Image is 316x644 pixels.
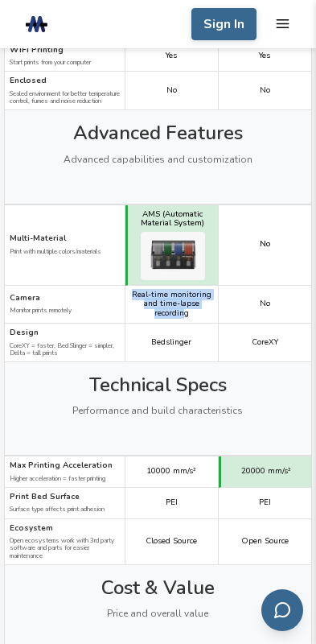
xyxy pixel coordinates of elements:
[10,90,120,105] span: Sealed environment for better temperature control, fumes and noise reduction
[73,122,243,145] span: Advanced Features
[252,338,278,348] span: CoreXY
[10,59,120,66] span: Start prints from your computer
[101,577,215,600] span: Cost & Value
[133,210,212,229] div: AMS (Automatic Material System)
[107,609,208,620] span: Price and overall value
[10,475,120,482] span: Higher acceleration = faster printing
[141,232,205,280] img: Bambu Lab A1 Mini multi-material system
[275,16,290,31] button: mobile navigation menu
[10,506,120,513] span: Surface type affects print adhesion
[10,524,120,534] span: Ecosystem
[10,328,120,338] span: Design
[10,537,120,559] span: Open ecosystems work with 3rd party software and parts for easier maintenance
[166,86,177,96] span: No
[10,76,120,86] span: Enclosed
[10,46,120,56] span: WiFi Printing
[166,498,178,508] span: PEI
[166,52,177,61] span: Yes
[10,493,120,502] span: Print Bed Surface
[259,52,270,61] span: Yes
[89,374,227,397] span: Technical Specs
[72,406,243,417] span: Performance and build characteristics
[259,498,271,508] span: PEI
[241,467,291,477] span: 20000 mm/s²
[10,307,120,314] span: Monitor prints remotely
[241,537,289,547] span: Open Source
[261,589,303,631] button: Send feedback via email
[10,461,120,471] span: Max Printing Acceleration
[146,537,197,547] span: Closed Source
[151,338,191,348] span: Bedslinger
[130,291,212,319] span: Real-time monitoring and time-lapse recording
[191,8,256,40] button: Sign In
[10,342,120,357] span: CoreXY = faster, Bed Slinger = simpler, Delta = tall prints
[146,467,196,477] span: 10000 mm/s²
[260,86,270,96] span: No
[10,248,120,255] span: Print with multiple colors/materials
[260,240,270,250] div: No
[10,234,120,244] span: Multi-Material
[64,155,252,166] span: Advanced capabilities and customization
[260,299,270,309] span: No
[10,294,120,303] span: Camera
